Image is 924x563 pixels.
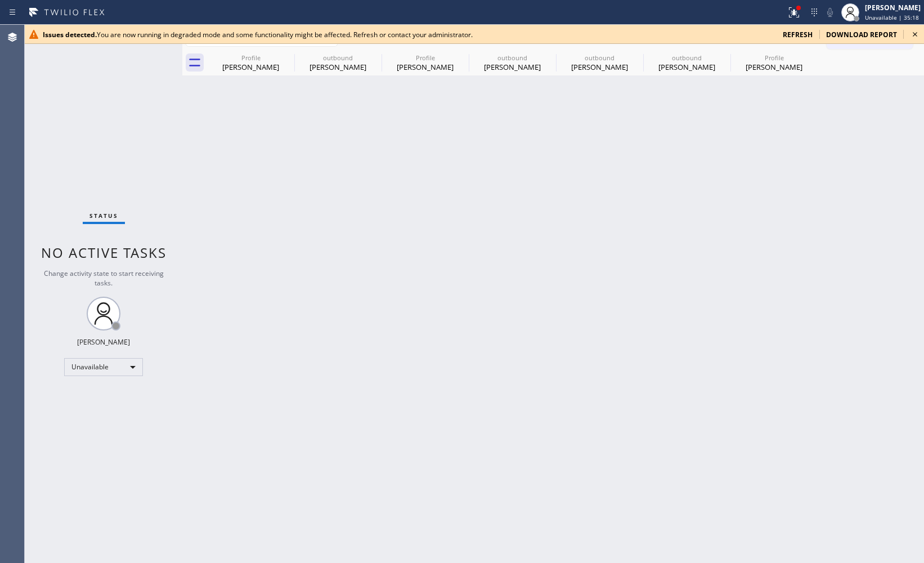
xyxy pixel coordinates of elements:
[865,14,919,21] span: Unavailable | 35:18
[732,53,817,62] div: Profile
[383,53,468,62] div: Profile
[383,62,468,72] div: [PERSON_NAME]
[644,53,729,62] div: outbound
[783,30,813,39] span: refresh
[77,337,130,347] div: [PERSON_NAME]
[64,358,143,376] div: Unavailable
[644,62,729,72] div: [PERSON_NAME]
[208,62,293,72] div: [PERSON_NAME]
[44,269,164,288] span: Change activity state to start receiving tasks.
[470,50,555,75] div: Lance Gordon
[557,53,642,62] div: outbound
[383,50,468,75] div: Shan K
[295,53,380,62] div: outbound
[295,50,380,75] div: Lisa Tran
[208,53,293,62] div: Profile
[43,30,97,39] b: Issues detected.
[557,50,642,75] div: Sinae Jung
[295,62,380,72] div: [PERSON_NAME]
[43,30,774,39] div: You are now running in degraded mode and some functionality might be affected. Refresh or contact...
[865,3,921,12] div: [PERSON_NAME]
[557,62,642,72] div: [PERSON_NAME]
[89,212,118,220] span: Status
[644,50,729,75] div: Sinae Jung
[208,50,293,75] div: Patricia Tucker
[826,30,897,39] span: download report
[41,243,167,262] span: No active tasks
[732,50,817,75] div: Sinae Jung
[822,5,838,20] button: Mute
[470,62,555,72] div: [PERSON_NAME]
[470,53,555,62] div: outbound
[732,62,817,72] div: [PERSON_NAME]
